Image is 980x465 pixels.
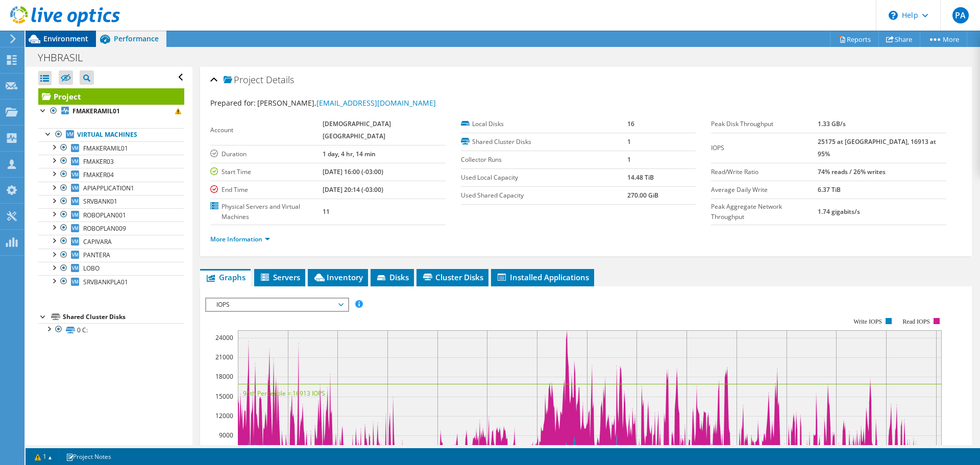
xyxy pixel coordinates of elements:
span: PA [952,7,969,23]
a: ROBOPLAN009 [38,222,184,235]
span: PANTERA [83,251,110,259]
span: Project [224,75,263,85]
text: 95th Percentile = 16913 IOPS [243,389,325,398]
label: Prepared for: [210,98,256,108]
span: LOBO [83,264,100,273]
b: 1 day, 4 hr, 14 min [323,150,376,158]
span: Servers [259,272,300,282]
span: FMAKERAMIL01 [83,144,128,153]
b: 1 [627,137,631,146]
b: FMAKERAMIL01 [72,107,120,115]
a: FMAKERAMIL01 [38,141,184,155]
b: 16 [627,119,634,128]
text: 21000 [215,353,233,361]
label: Account [210,125,322,135]
b: 1.74 gigabits/s [818,207,860,216]
span: ROBOPLAN001 [83,211,126,219]
a: FMAKER04 [38,168,184,181]
text: 15000 [215,392,233,401]
span: Performance [114,34,159,43]
a: ROBOPLAN001 [38,208,184,222]
span: Details [266,74,294,86]
b: 1.33 GB/s [818,119,846,128]
text: Read IOPS [903,318,930,325]
label: Duration [210,149,322,159]
b: 270.00 GiB [627,191,658,200]
span: APIAPPLICATION1 [83,184,134,192]
b: 11 [323,207,330,216]
text: 18000 [215,372,233,381]
label: Used Local Capacity [461,173,627,183]
label: Average Daily Write [711,185,818,195]
a: FMAKER03 [38,155,184,168]
label: Used Shared Capacity [461,190,627,201]
span: Disks [376,272,409,282]
span: Installed Applications [496,272,589,282]
label: Shared Cluster Disks [461,137,627,147]
div: Shared Cluster Disks [63,311,184,323]
svg: \n [889,11,898,20]
text: Write IOPS [853,318,882,325]
a: 1 [28,450,59,463]
h1: YHBRASIL [33,52,99,63]
b: 1 [627,155,631,164]
span: SRVBANKPLA01 [83,278,128,286]
label: Start Time [210,167,322,177]
a: APIAPPLICATION1 [38,182,184,195]
label: Collector Runs [461,155,627,165]
a: FMAKERAMIL01 [38,105,184,118]
label: Local Disks [461,119,627,129]
a: Project Notes [59,450,118,463]
a: SRVBANK01 [38,195,184,208]
span: Environment [43,34,88,43]
span: FMAKER03 [83,157,114,166]
b: [DATE] 16:00 (-03:00) [323,167,383,176]
span: ROBOPLAN009 [83,224,126,233]
span: CAPIVARA [83,237,112,246]
b: 74% reads / 26% writes [818,167,886,176]
a: Reports [830,31,879,47]
span: Cluster Disks [422,272,483,282]
a: LOBO [38,262,184,275]
b: 25175 at [GEOGRAPHIC_DATA], 16913 at 95% [818,137,936,158]
text: 12000 [215,411,233,420]
a: Virtual Machines [38,128,184,141]
span: SRVBANK01 [83,197,117,206]
a: Share [878,31,920,47]
b: 6.37 TiB [818,185,841,194]
text: 24000 [215,333,233,342]
a: PANTERA [38,249,184,262]
a: More [920,31,967,47]
span: Graphs [205,272,246,282]
label: Read/Write Ratio [711,167,818,177]
b: 14.48 TiB [627,173,654,182]
label: IOPS [711,143,818,153]
label: Peak Disk Throughput [711,119,818,129]
a: [EMAIL_ADDRESS][DOMAIN_NAME] [316,98,436,108]
a: SRVBANKPLA01 [38,275,184,288]
span: Inventory [313,272,363,282]
span: FMAKER04 [83,170,114,179]
span: IOPS [211,299,342,311]
a: Project [38,88,184,105]
a: CAPIVARA [38,235,184,248]
label: Peak Aggregate Network Throughput [711,202,818,222]
b: [DATE] 20:14 (-03:00) [323,185,383,194]
a: 0 C: [38,323,184,336]
a: More Information [210,235,270,243]
label: Physical Servers and Virtual Machines [210,202,322,222]
b: [DEMOGRAPHIC_DATA] [GEOGRAPHIC_DATA] [323,119,391,140]
span: [PERSON_NAME], [257,98,436,108]
label: End Time [210,185,322,195]
text: 9000 [219,431,233,439]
